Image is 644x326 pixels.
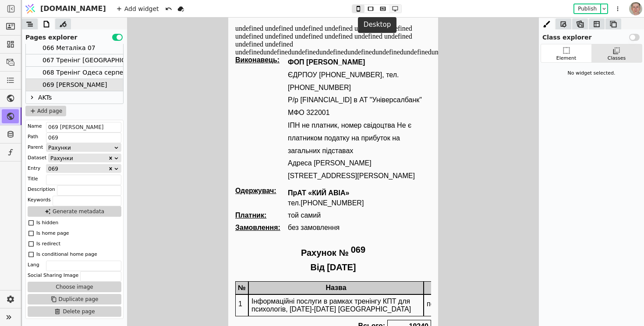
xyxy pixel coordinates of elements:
div: Parent [28,143,43,152]
button: Generate metadata [28,206,121,217]
div: 069 [48,165,108,172]
p: Р/р [FINANCIAL_ID] в АТ "Універсалбанк" МФО 322001 [60,76,203,102]
div: Інформаційні послуги в рамках тренінгу КПТ для психологів, [DATE]-[DATE] [GEOGRAPHIC_DATA] [21,277,195,298]
div: ПрАТ «КИЙ АВІА» [60,172,135,179]
div: 19240 [159,302,203,315]
div: [PHONE_NUMBER] [72,182,135,190]
div: той самий [60,194,92,202]
div: 1 [7,277,20,296]
div: тел. [60,182,72,190]
button: Add page [25,106,66,116]
div: AKTs [38,91,52,104]
div: Class explorer [539,29,644,42]
button: Publish [574,4,600,13]
div: Виконавець: [7,39,60,47]
div: Description [28,185,55,194]
div: Від [82,245,97,255]
a: [DOMAIN_NAME] [22,0,110,17]
div: Pages explorer [22,29,127,42]
div: Classes [608,55,626,62]
div: Од. [195,264,226,277]
div: 066 Металіка 07 [42,42,96,54]
div: Рахунки [48,143,113,151]
div: 066 Металіка 07 [26,42,123,54]
div: No widget selected. [541,66,642,81]
div: 067 Тренінг [GEOGRAPHIC_DATA] серпень 1 [26,54,123,67]
div: Назва [20,264,195,277]
div: 069 [PERSON_NAME] [26,79,123,91]
div: Замовлення: [7,206,60,214]
div: Add widget [114,4,162,14]
div: Is conditional home page [36,250,97,259]
p: ФОП [PERSON_NAME] [60,39,203,51]
img: 1560949290925-CROPPED-IMG_0201-2-.jpg [629,2,642,15]
img: Logo [24,0,37,17]
div: Is home page [36,229,69,238]
button: Duplicate page [28,294,121,305]
div: без замовлення [60,206,111,214]
div: Одержувач: [7,169,60,190]
div: 067 Тренінг [GEOGRAPHIC_DATA] серпень 1 [42,54,181,66]
div: [DATE] [99,245,127,255]
div: Is hidden [36,219,58,227]
div: № [7,264,20,277]
div: Path [28,133,38,141]
button: Choose image [28,282,121,292]
div: AKTs [26,91,123,104]
div: Keywords [28,196,51,204]
div: 068 Тренінг Одеса серпень 2 [42,67,137,79]
div: Платник: [7,194,60,202]
div: 069 [123,227,137,243]
div: Social Sharing Image [28,271,78,280]
div: 068 Тренінг Одеса серпень 2 [26,67,123,79]
div: Всього: [127,302,159,315]
p: Адреса [PERSON_NAME][STREET_ADDRESS][PERSON_NAME] [60,140,203,165]
button: Delete page [28,306,121,317]
p: ЄДРПОУ [PHONE_NUMBER], тел. [PHONE_NUMBER] [60,51,203,77]
span: [DOMAIN_NAME] [40,4,106,14]
p: ІПН не платник, номер свідоцтва Не є платником податку на прибуток на загальних підставах [60,102,203,140]
div: Рахунки [50,154,108,163]
div: послуга [196,277,226,296]
div: Is redirect [36,240,60,248]
div: Name [28,122,42,131]
p: Рахунок № [73,227,120,243]
div: Lang [28,261,39,269]
div: 069 [PERSON_NAME] [42,79,107,91]
div: Title [28,175,38,183]
div: Entry [28,164,40,173]
div: Element [556,55,577,62]
div: Dataset [28,154,46,162]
